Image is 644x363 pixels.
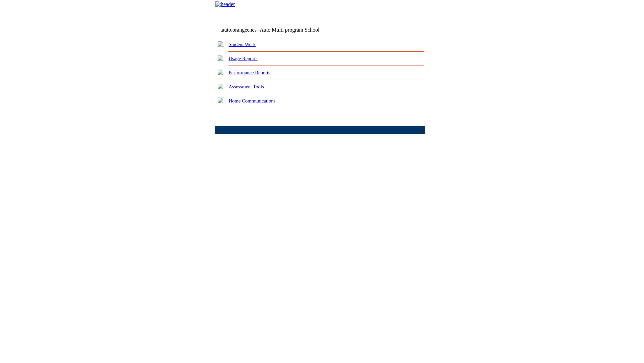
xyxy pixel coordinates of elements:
nobr: Auto Multi program School [260,27,319,33]
a: Home Communications [229,98,276,104]
img: plus.gif [217,41,224,47]
td: tauto.orangeenes - [220,27,344,33]
a: Usage Reports [229,56,258,61]
a: Student Work [229,42,256,47]
img: plus.gif [217,97,224,103]
a: Assessment Tools [229,84,264,89]
img: header [215,1,235,7]
img: plus.gif [217,83,224,89]
img: plus.gif [217,55,224,61]
a: Performance Reports [229,70,270,75]
img: plus.gif [217,69,224,75]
